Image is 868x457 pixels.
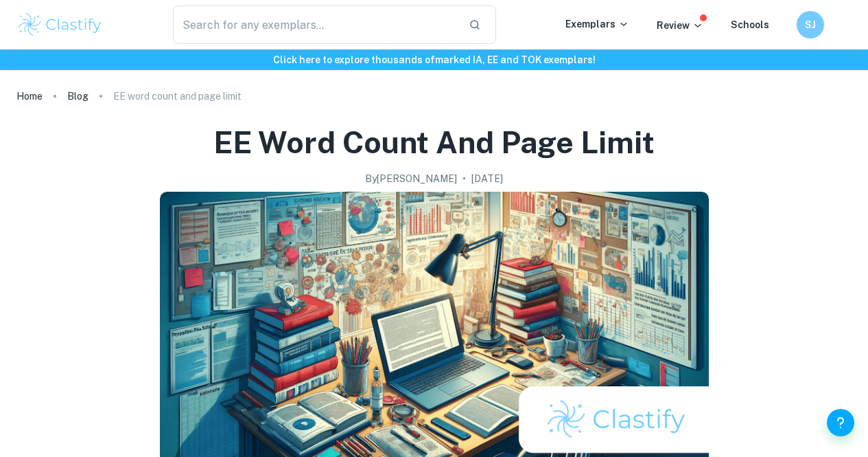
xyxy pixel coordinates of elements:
[365,171,457,186] h2: By [PERSON_NAME]
[471,171,503,186] h2: [DATE]
[462,171,466,186] p: •
[797,11,824,38] button: SJ
[657,18,703,33] p: Review
[16,11,104,38] img: Clastify logo
[213,122,655,163] h1: EE word count and page limit
[67,87,89,106] a: Blog
[16,87,43,106] a: Home
[827,409,854,436] button: Help and Feedback
[565,16,629,32] p: Exemplars
[803,17,819,32] h6: SJ
[113,89,242,104] p: EE word count and page limit
[731,19,769,30] a: Schools
[3,52,865,67] h6: Click here to explore thousands of marked IA, EE and TOK exemplars !
[173,5,458,44] input: Search for any exemplars...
